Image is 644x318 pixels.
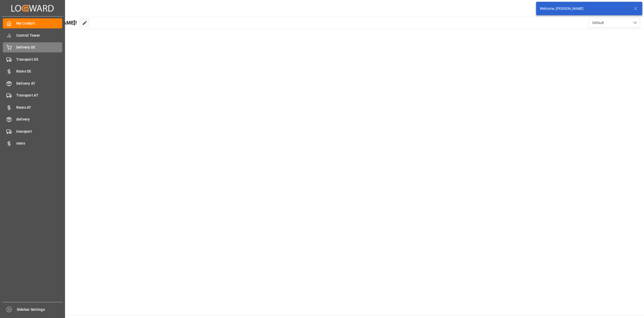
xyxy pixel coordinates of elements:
span: Delivery AT [16,81,62,86]
span: rates [16,141,62,146]
a: Delivery AT [3,78,62,88]
span: Default [592,20,604,26]
a: rates [3,138,62,148]
span: Transport AT [16,93,62,98]
div: Welcome, [PERSON_NAME] [540,6,629,11]
a: Rates AT [3,102,62,112]
a: Transport DE [3,54,62,64]
a: My Cockpit [3,18,62,28]
span: Rates DE [16,69,62,74]
a: Control Tower [3,30,62,40]
a: Delivery DE [3,42,62,52]
span: transport [16,129,62,134]
a: transport [3,126,62,136]
span: delivery [16,117,62,122]
span: Delivery DE [16,45,62,50]
span: Transport DE [16,57,62,62]
a: delivery [3,114,62,124]
span: Rates AT [16,105,62,110]
a: Transport AT [3,90,62,100]
span: Control Tower [16,33,62,38]
button: open menu [589,18,640,28]
a: Rates DE [3,66,62,76]
span: My Cockpit [16,21,62,26]
span: Sidebar Settings [17,307,63,312]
